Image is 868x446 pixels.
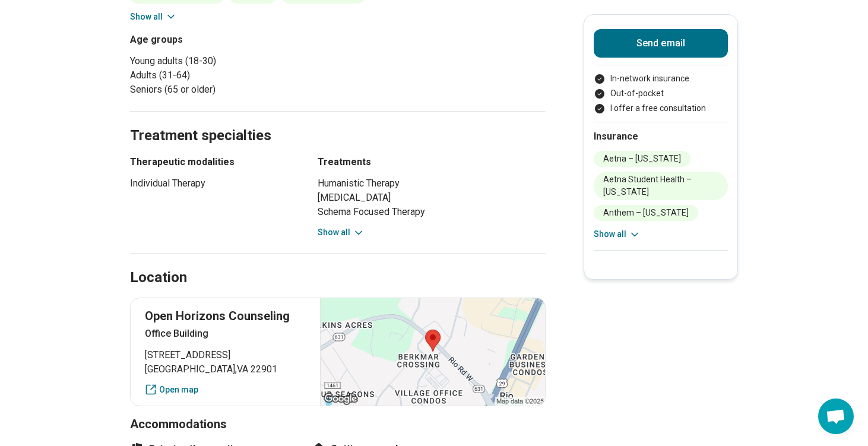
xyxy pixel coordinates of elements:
[130,416,546,432] h3: Accommodations
[594,205,698,221] li: Anthem – [US_STATE]
[318,191,546,205] li: [MEDICAL_DATA]
[594,72,728,85] li: In-network insurance
[594,102,728,115] li: I offer a free consultation
[594,172,728,200] li: Aetna Student Health – [US_STATE]
[318,205,546,219] li: Schema Focused Therapy
[594,151,690,167] li: Aetna – [US_STATE]
[130,268,187,288] h2: Location
[130,54,333,68] li: Young adults (18-30)
[594,87,728,100] li: Out-of-pocket
[594,72,728,115] ul: Payment options
[130,68,333,83] li: Adults (31-64)
[130,155,296,169] h3: Therapeutic modalities
[145,308,306,324] p: Open Horizons Counseling
[145,327,306,341] p: Office Building
[818,398,854,434] div: Open chat
[145,384,306,396] a: Open map
[145,362,306,377] span: [GEOGRAPHIC_DATA] , VA 22901
[130,83,333,97] li: Seniors (65 or older)
[130,97,546,146] h2: Treatment specialties
[318,155,546,169] h3: Treatments
[130,11,177,23] button: Show all
[130,33,333,47] h3: Age groups
[318,176,546,191] li: Humanistic Therapy
[594,29,728,58] button: Send email
[145,348,306,362] span: [STREET_ADDRESS]
[594,129,728,144] h2: Insurance
[594,228,641,241] button: Show all
[130,176,296,191] li: Individual Therapy
[318,226,365,239] button: Show all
